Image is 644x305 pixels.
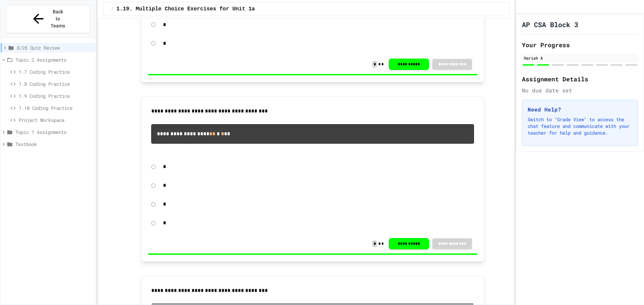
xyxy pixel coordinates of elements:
[528,116,632,136] p: Switch to "Grade View" to access the chat feature and communicate with your teacher for help and ...
[50,8,66,29] span: Back to Teams
[15,129,93,136] span: Topic 1 Assignments
[19,68,93,75] span: 1.7 Coding Practice
[522,74,638,84] h2: Assignment Details
[522,20,578,29] h1: AP CSA Block 3
[15,141,93,148] span: Textbook
[17,44,93,51] span: 8/26 Quiz Review
[15,56,93,63] span: Topic 2 Assignments
[524,55,636,61] div: Harish A
[19,117,93,124] span: Project Workspace
[116,5,287,13] span: 1.19. Multiple Choice Exercises for Unit 1a (1.1-1.6)
[19,104,93,111] span: 1.10 Coding Practice
[522,86,638,94] div: No due date set
[111,6,114,12] span: /
[528,105,632,113] h3: Need Help?
[522,40,638,50] h2: Your Progress
[19,92,93,99] span: 1.9 Coding Practice
[19,80,93,87] span: 1.8 Coding Practice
